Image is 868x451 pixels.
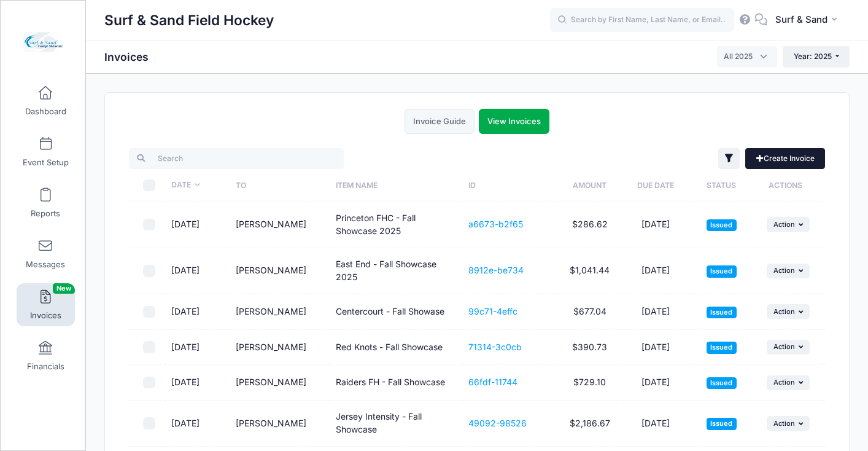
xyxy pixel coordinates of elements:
[17,79,75,122] a: Dashboard
[754,169,821,202] th: Actions
[783,46,850,67] button: Year: 2025
[767,6,850,34] button: Surf & Sand
[129,148,344,169] input: Search
[773,378,795,386] span: Action
[330,248,463,294] td: East End - Fall Showcase 2025
[230,202,330,248] td: [PERSON_NAME]
[468,418,527,428] a: 49092-98526
[773,266,795,275] span: Action
[330,365,463,401] td: Raiders FH - Fall Showcase
[17,334,75,377] a: Financials
[26,259,65,270] span: Messages
[405,109,475,134] a: Invoice Guide
[165,202,230,248] td: [DATE]
[624,294,688,330] td: [DATE]
[25,106,66,117] span: Dashboard
[104,50,159,63] h1: Invoices
[1,13,87,71] a: Surf & Sand Field Hockey
[745,148,825,169] a: Create Invoice
[462,169,556,202] th: ID: activate to sort column ascending
[624,330,688,366] td: [DATE]
[624,248,688,294] td: [DATE]
[165,169,230,202] th: Date: activate to sort column ascending
[468,265,524,275] a: 8912e-be734
[330,169,463,202] th: Item Name: activate to sort column ascending
[707,307,737,318] span: Issued
[707,377,737,389] span: Issued
[556,401,623,447] td: $2,186.67
[773,220,795,229] span: Action
[767,416,810,431] button: Action
[230,248,330,294] td: [PERSON_NAME]
[330,202,463,248] td: Princeton FHC - Fall Showcase 2025
[724,51,753,62] span: All 2025
[230,169,330,202] th: To: activate to sort column ascending
[468,342,522,352] a: 71314-3c0cb
[479,109,549,134] a: View Invoices
[330,294,463,330] td: Centercourt - Fall Showase
[330,401,463,447] td: Jersey Intensity - Fall Showcase
[688,169,755,202] th: Status: activate to sort column ascending
[767,217,810,232] button: Action
[717,46,777,67] span: All 2025
[624,202,688,248] td: [DATE]
[773,307,795,316] span: Action
[165,401,230,447] td: [DATE]
[556,294,623,330] td: $677.04
[767,304,810,319] button: Action
[550,8,734,33] input: Search by First Name, Last Name, or Email...
[468,377,517,387] a: 66fdf-11744
[23,157,69,168] span: Event Setup
[556,248,623,294] td: $1,041.44
[30,310,61,321] span: Invoices
[767,264,810,278] button: Action
[767,375,810,390] button: Action
[707,342,737,353] span: Issued
[707,418,737,429] span: Issued
[707,219,737,231] span: Issued
[104,6,274,34] h1: Surf & Sand Field Hockey
[330,330,463,366] td: Red Knots - Fall Showcase
[773,419,795,428] span: Action
[31,208,60,219] span: Reports
[165,330,230,366] td: [DATE]
[53,283,75,294] span: New
[794,52,832,61] span: Year: 2025
[21,19,67,65] img: Surf & Sand Field Hockey
[556,365,623,401] td: $729.10
[556,330,623,366] td: $390.73
[624,365,688,401] td: [DATE]
[624,401,688,447] td: [DATE]
[165,248,230,294] td: [DATE]
[165,294,230,330] td: [DATE]
[17,232,75,275] a: Messages
[27,361,64,372] span: Financials
[230,365,330,401] td: [PERSON_NAME]
[773,342,795,351] span: Action
[230,330,330,366] td: [PERSON_NAME]
[767,340,810,355] button: Action
[17,283,75,326] a: InvoicesNew
[17,130,75,173] a: Event Setup
[775,13,827,26] span: Surf & Sand
[230,294,330,330] td: [PERSON_NAME]
[624,169,688,202] th: Due Date: activate to sort column ascending
[17,181,75,224] a: Reports
[707,265,737,277] span: Issued
[556,169,623,202] th: Amount: activate to sort column ascending
[468,219,523,229] a: a6673-b2f65
[230,401,330,447] td: [PERSON_NAME]
[165,365,230,401] td: [DATE]
[556,202,623,248] td: $286.62
[468,306,517,316] a: 99c71-4effc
